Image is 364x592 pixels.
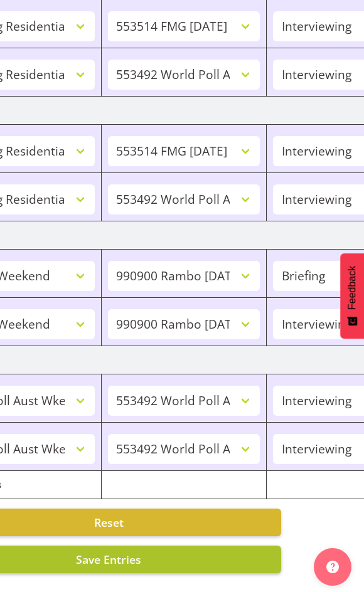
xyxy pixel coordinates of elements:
span: Save Entries [76,552,141,567]
img: help-xxl-2.png [326,561,339,573]
button: Feedback - Show survey [340,253,364,339]
span: Feedback [346,266,358,310]
span: Reset [94,515,124,530]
